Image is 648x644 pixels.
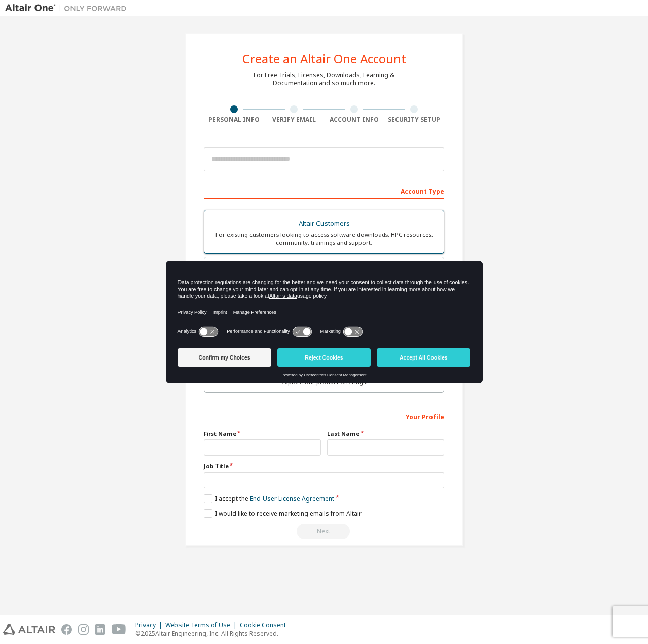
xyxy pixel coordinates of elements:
img: linkedin.svg [95,624,105,635]
div: For existing customers looking to access software downloads, HPC resources, community, trainings ... [210,231,438,247]
div: Cookie Consent [240,621,292,629]
label: Last Name [327,430,444,438]
p: © 2025 Altair Engineering, Inc. All Rights Reserved. [135,629,292,638]
img: youtube.svg [112,624,126,635]
div: Your Profile [204,408,444,424]
div: Personal Info [204,116,264,124]
div: For Free Trials, Licenses, Downloads, Learning & Documentation and so much more. [254,71,394,87]
div: Altair Customers [210,217,438,231]
div: Security Setup [384,116,445,124]
label: First Name [204,430,321,438]
div: Account Info [324,116,384,124]
label: I accept the [204,494,334,503]
div: Privacy [135,621,165,629]
label: Job Title [204,462,444,470]
div: Account Type [204,183,444,199]
div: Create an Altair One Account [242,53,406,65]
img: instagram.svg [78,624,89,635]
a: End-User License Agreement [250,494,334,503]
div: Read and acccept EULA to continue [204,524,444,539]
div: Verify Email [264,116,325,124]
div: Website Terms of Use [165,621,240,629]
label: I would like to receive marketing emails from Altair [204,509,362,518]
img: facebook.svg [61,624,72,635]
img: altair_logo.svg [3,624,55,635]
img: Altair One [5,3,132,13]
